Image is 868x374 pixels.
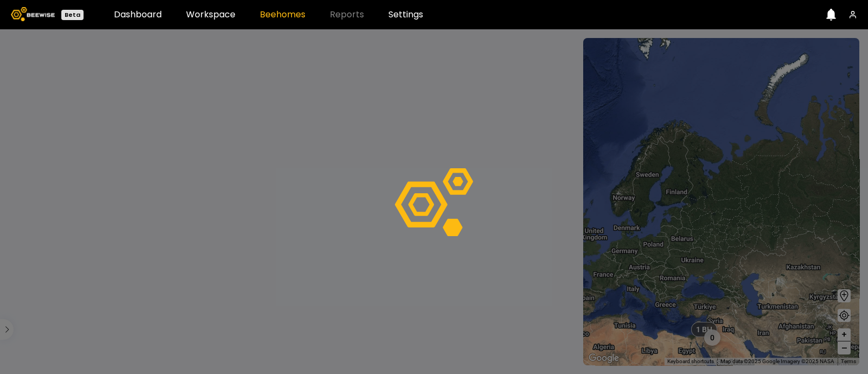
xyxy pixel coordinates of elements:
a: Workspace [186,10,235,19]
div: Beta [61,10,84,20]
img: Beewise logo [11,7,55,21]
a: Dashboard [114,10,162,19]
span: Reports [330,10,364,19]
a: Settings [388,10,423,19]
a: Beehomes [260,10,305,19]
